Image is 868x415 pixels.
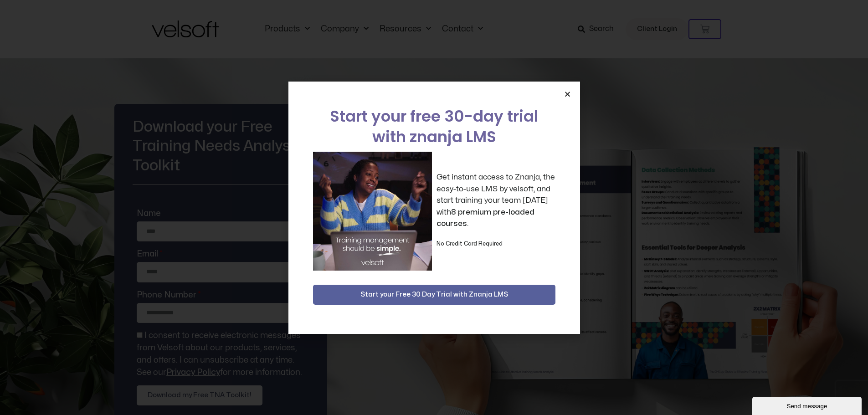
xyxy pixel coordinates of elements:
h2: Start your free 30-day trial with znanja LMS [313,106,555,147]
img: a woman sitting at her laptop dancing [313,152,432,271]
span: Start your Free 30 Day Trial with Znanja LMS [360,289,508,300]
button: Start your Free 30 Day Trial with Znanja LMS [313,285,555,305]
a: Close [564,91,571,97]
strong: 8 premium pre-loaded courses [437,208,534,228]
strong: No Credit Card Required [437,241,503,246]
iframe: chat widget [752,395,863,415]
p: Get instant access to Znanja, the easy-to-use LMS by velsoft, and start training your team [DATE]... [437,171,555,230]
